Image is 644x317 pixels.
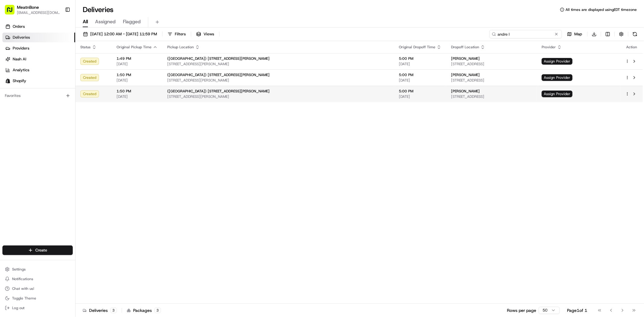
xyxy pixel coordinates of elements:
[12,306,24,310] span: Log out
[399,78,441,83] span: [DATE]
[167,72,270,77] span: ([GEOGRAPHIC_DATA]) [STREET_ADDRESS][PERSON_NAME]
[117,56,158,61] span: 1:49 PM
[451,94,532,99] span: [STREET_ADDRESS]
[2,304,73,312] button: Log out
[564,30,585,38] button: Map
[35,248,47,253] span: Create
[117,45,152,50] span: Original Pickup Time
[80,45,91,50] span: Status
[542,74,572,81] span: Assign Provider
[203,31,214,37] span: Views
[399,45,435,50] span: Original Dropoff Time
[2,54,75,64] a: Nash AI
[399,56,441,61] span: 5:00 PM
[13,35,30,40] span: Deliveries
[13,24,25,29] span: Orders
[117,62,158,66] span: [DATE]
[117,94,158,99] span: [DATE]
[123,18,141,25] span: Flagged
[451,45,479,50] span: Dropoff Location
[117,89,158,94] span: 1:50 PM
[17,4,39,10] button: MeatnBone
[542,58,572,65] span: Assign Provider
[167,62,389,66] span: [STREET_ADDRESS][PERSON_NAME]
[574,31,582,37] span: Map
[2,43,75,53] a: Providers
[2,2,62,17] button: MeatnBone[EMAIL_ADDRESS][DOMAIN_NAME]
[110,308,117,313] div: 3
[2,33,75,42] a: Deliveries
[165,30,188,38] button: Filters
[117,78,158,83] span: [DATE]
[567,307,587,313] div: Page 1 of 1
[90,31,157,37] span: [DATE] 12:00 AM - [DATE] 11:59 PM
[2,22,75,31] a: Orders
[13,67,29,73] span: Analytics
[83,18,88,25] span: All
[451,89,480,94] span: [PERSON_NAME]
[154,308,161,313] div: 3
[399,94,441,99] span: [DATE]
[451,62,532,66] span: [STREET_ADDRESS]
[399,72,441,77] span: 5:00 PM
[542,45,556,50] span: Provider
[80,30,160,38] button: [DATE] 12:00 AM - [DATE] 11:59 PM
[167,94,389,99] span: [STREET_ADDRESS][PERSON_NAME]
[2,76,75,86] a: Shopify
[399,62,441,66] span: [DATE]
[451,72,480,77] span: [PERSON_NAME]
[399,89,441,94] span: 5:00 PM
[2,275,73,283] button: Notifications
[83,5,114,14] h1: Deliveries
[451,78,532,83] span: [STREET_ADDRESS]
[167,56,270,61] span: ([GEOGRAPHIC_DATA]) [STREET_ADDRESS][PERSON_NAME]
[631,30,639,38] button: Refresh
[167,78,389,83] span: [STREET_ADDRESS][PERSON_NAME]
[13,56,26,62] span: Nash AI
[2,294,73,303] button: Toggle Theme
[507,307,536,313] p: Rows per page
[12,277,33,281] span: Notifications
[542,91,572,97] span: Assign Provider
[17,10,60,15] button: [EMAIL_ADDRESS][DOMAIN_NAME]
[2,245,73,255] button: Create
[13,78,26,84] span: Shopify
[127,307,161,313] div: Packages
[167,45,194,50] span: Pickup Location
[167,89,270,94] span: ([GEOGRAPHIC_DATA]) [STREET_ADDRESS][PERSON_NAME]
[175,31,186,37] span: Filters
[194,30,217,38] button: Views
[83,307,117,313] div: Deliveries
[2,65,75,75] a: Analytics
[13,46,29,51] span: Providers
[12,267,26,272] span: Settings
[566,7,637,12] span: All times are displayed using EDT timezone
[489,30,562,38] input: Type to search
[2,91,73,101] div: Favorites
[5,78,10,83] img: Shopify logo
[451,56,480,61] span: [PERSON_NAME]
[95,18,116,25] span: Assigned
[2,265,73,274] button: Settings
[12,296,36,301] span: Toggle Theme
[625,45,638,50] div: Action
[12,286,34,291] span: Chat with us!
[2,284,73,293] button: Chat with us!
[117,72,158,77] span: 1:50 PM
